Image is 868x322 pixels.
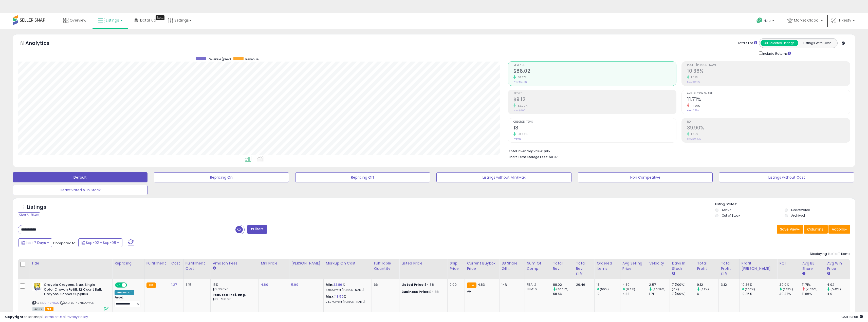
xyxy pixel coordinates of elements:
[672,292,695,296] div: 7 (100%)
[450,261,463,271] div: Ship Price
[649,292,670,296] div: 1.71
[838,18,851,23] span: Hi Resty
[401,282,444,287] div: $4.88
[802,261,823,271] div: Avg BB Share
[247,225,267,234] button: Filters
[513,81,527,84] small: Prev: $58.56
[513,109,525,112] small: Prev: $6.00
[687,92,850,95] span: Avg. Buybox Share
[43,314,65,319] a: Terms of Use
[784,13,827,29] a: Market Global
[672,271,675,276] small: Days In Stock.
[687,64,850,67] span: Profit [PERSON_NAME]
[752,13,779,29] a: Help
[146,261,167,266] div: Fulfillment
[213,293,246,297] b: Reduced Prof. Rng.
[761,40,798,46] button: All Selected Listings
[513,137,521,140] small: Prev: 12
[689,75,698,79] small: 1.07%
[755,50,797,56] div: Include Returns
[672,261,693,271] div: Days In Stock
[791,213,805,218] label: Archived
[649,282,670,287] div: 2.57
[66,314,88,319] a: Privacy Policy
[622,292,647,296] div: 4.88
[779,261,798,266] div: ROI
[745,287,755,291] small: (1.07%)
[324,259,372,279] th: The percentage added to the cost of goods (COGS) that forms the calculator for Min & Max prices.
[13,185,147,195] button: Deactivated & In Stock
[326,288,368,292] p: 8.96% Profit [PERSON_NAME]
[171,282,177,287] a: 1.27
[25,40,59,48] h5: Analytics
[140,18,156,23] span: DataHub
[807,227,823,232] span: Columns
[126,283,134,287] span: OFF
[649,261,668,266] div: Velocity
[722,208,731,212] label: Active
[326,282,368,292] div: %
[32,307,44,311] span: All listings currently available for purchase on Amazon
[722,213,740,218] label: Out of Stock
[78,238,122,247] button: Sep-02 - Sep-08
[804,225,828,234] button: Columns
[622,261,645,271] div: Avg Selling Price
[171,261,181,266] div: Cost
[26,240,46,245] span: Last 7 Days
[131,13,160,28] a: DataHub
[553,282,574,287] div: 88.02
[60,301,95,305] span: | SKU: B01N2Y1TQQ-VEN
[779,282,800,287] div: 39.9%
[827,282,850,287] div: 4.92
[401,290,444,294] div: $4.88
[841,314,863,319] span: 2025-09-16 23:58 GMT
[44,282,105,298] b: Crayola Crayons, Blue, Single Color Crayon Refill, 12 Count Bulk Crayons, School Supplies
[687,109,699,112] small: Prev: 11.86%
[146,282,156,288] small: FBA
[32,282,43,291] img: 41DTpS396tL._SL40_.jpg
[513,121,676,123] span: Ordered Items
[513,125,676,132] h2: 18
[502,261,522,271] div: BB Share 24h.
[827,261,848,271] div: Avg Win Price
[18,238,52,247] button: Last 7 Days
[32,282,108,311] div: ASIN:
[553,292,574,296] div: 58.56
[756,17,763,24] i: Get Help
[553,261,572,271] div: Total Rev.
[578,172,713,182] button: Non Competitive
[827,271,830,276] small: Avg Win Price.
[828,225,850,234] button: Actions
[810,252,850,256] div: Displaying 1 to 1 of 1 items
[213,261,256,266] div: Amazon Fees
[597,292,620,296] div: 12
[213,297,255,301] div: $10 - $10.90
[687,125,850,132] h2: 39.90%
[779,292,800,296] div: 39.37%
[295,172,430,182] button: Repricing Off
[764,18,771,23] span: Help
[687,97,850,103] h2: 11.71%
[450,282,461,287] div: 0.00
[513,68,676,75] h2: $88.02
[502,282,521,287] div: 14%
[5,315,88,319] div: seller snap | |
[115,296,140,307] div: Preset:
[261,282,268,287] a: 4.80
[436,172,571,182] button: Listings without Min/Max
[245,57,258,61] span: Revenue
[326,294,368,304] div: %
[326,261,370,266] div: Markup on Cost
[509,149,543,153] b: Total Inventory Value:
[401,289,429,294] b: Business Price:
[13,172,147,182] button: Default
[513,97,676,103] h2: $9.12
[18,212,40,217] div: Clear All Filters
[576,261,593,277] div: Total Rev. Diff.
[43,301,59,305] a: B01N2Y1TQQ
[719,172,854,182] button: Listings without Cost
[374,282,395,287] div: 66
[689,132,698,136] small: 1.35%
[622,282,647,287] div: 4.89
[687,137,701,140] small: Prev: 39.37%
